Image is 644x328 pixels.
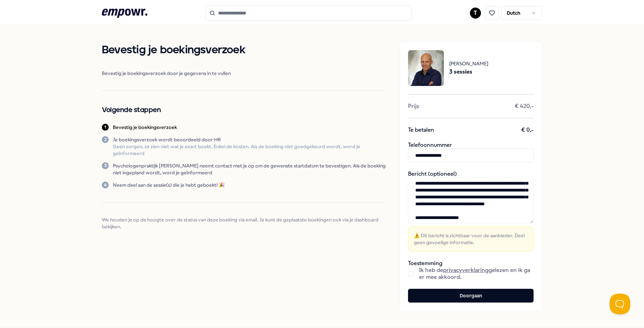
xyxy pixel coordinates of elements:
input: Search for products, categories or subcategories [205,6,412,21]
div: Toestemming [408,260,534,281]
div: 3 [102,162,109,169]
span: Te betalen [408,127,434,133]
p: Neem deel aan de sessie(s) die je hebt geboekt! 🎉 [113,182,225,188]
p: Bevestig je boekingsverzoek [113,124,177,131]
p: Je boekingsverzoek wordt beoordeeld door HR [113,136,386,143]
div: Telefoonnummer [408,142,534,162]
span: ⚠️ Dit bericht is zichtbaar voor de aanbieder. Deel geen gevoelige informatie. [414,232,528,246]
a: privacyverklaring [443,267,489,273]
span: € 420,- [515,103,534,110]
button: T [470,8,481,19]
div: 2 [102,136,109,143]
span: 3 sessies [449,67,488,76]
img: package image [408,50,444,86]
div: Bericht (optioneel) [408,171,534,252]
span: [PERSON_NAME] [449,60,488,67]
iframe: Help Scout Beacon - Open [610,294,630,314]
div: 4 [102,182,109,188]
span: Prijs [408,103,419,110]
button: Doorgaan [408,289,534,303]
span: € 0,- [521,127,534,133]
h1: Bevestig je boekingsverzoek [102,42,386,59]
p: Psychologenpraktijk [PERSON_NAME] neemt contact met je op om de gewenste startdatum te bevestigen... [113,162,386,176]
div: 1 [102,124,109,131]
span: Bevestig je boekingsverzoek door je gegevens in te vullen [102,70,386,77]
p: Geen zorgen, ze zien niet wat je exact boekt. Enkel de kosten. Als de boeking niet goedgekeurd wo... [113,143,386,157]
span: Ik heb de gelezen en ik ga er mee akkoord. [419,267,534,281]
span: We houden je op de hoogte over de status van deze boeking via email. Je kunt de geplaatste boekin... [102,216,386,230]
h2: Volgende stappen [102,105,386,116]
